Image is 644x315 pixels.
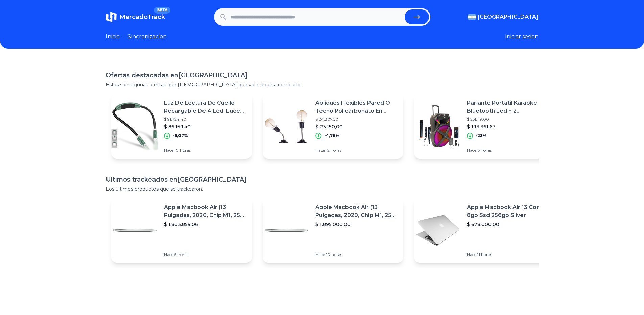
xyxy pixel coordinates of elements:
img: Featured image [263,207,310,254]
p: Hace 6 horas [467,148,549,153]
span: BETA [154,7,170,14]
p: $ 193.361,63 [467,123,549,130]
img: MercadoTrack [106,12,117,22]
span: [GEOGRAPHIC_DATA] [478,13,539,21]
span: MercadoTrack [119,13,165,21]
p: $ 86.159,40 [164,123,246,130]
p: Apple Macbook Air (13 Pulgadas, 2020, Chip M1, 256 Gb De Ssd, 8 Gb De Ram) - Plata [164,203,246,219]
p: Hace 11 horas [467,252,549,257]
p: -6,07% [173,133,188,139]
img: Featured image [414,207,461,254]
a: Inicio [106,33,120,41]
button: [GEOGRAPHIC_DATA] [468,13,539,21]
p: $ 678.000,00 [467,221,549,228]
h1: Ultimos trackeados en [GEOGRAPHIC_DATA] [106,175,539,184]
a: MercadoTrackBETA [106,12,165,22]
p: -23% [476,133,487,139]
p: Hace 12 horas [315,148,398,153]
p: $ 24.307,50 [315,117,398,122]
p: $ 1.803.859,06 [164,221,246,228]
p: -4,76% [324,133,339,139]
img: Featured image [414,102,461,150]
a: Featured imageApple Macbook Air (13 Pulgadas, 2020, Chip M1, 256 Gb De Ssd, 8 Gb De Ram) - Plata$... [263,198,403,263]
button: Iniciar sesion [505,33,539,41]
p: $ 251.119,00 [467,117,549,122]
a: Featured imageParlante Portátil Karaoke 15 Bluetooth Led + 2 Micrófonos$ 251.119,00$ 193.361,63-2... [414,93,555,159]
p: Hace 10 horas [315,252,398,257]
p: Parlante Portátil Karaoke 15 Bluetooth Led + 2 Micrófonos [467,99,549,115]
img: Argentina [468,14,476,20]
a: Featured imageLuz De Lectura De Cuello Recargable De 4 Led, Luces De Libro$ 91.724,40$ 86.159,40-... [111,93,252,159]
p: Hace 5 horas [164,252,246,257]
p: Los ultimos productos que se trackearon. [106,186,539,192]
a: Featured imageApple Macbook Air (13 Pulgadas, 2020, Chip M1, 256 Gb De Ssd, 8 Gb De Ram) - Plata$... [111,198,252,263]
h1: Ofertas destacadas en [GEOGRAPHIC_DATA] [106,70,539,80]
a: Sincronizacion [128,33,167,41]
img: Featured image [111,102,159,150]
img: Featured image [111,207,159,254]
a: Featured imageApple Macbook Air 13 Core I5 8gb Ssd 256gb Silver$ 678.000,00Hace 11 horas [414,198,555,263]
p: $ 1.895.000,00 [315,221,398,228]
p: Apple Macbook Air 13 Core I5 8gb Ssd 256gb Silver [467,203,549,219]
p: $ 91.724,40 [164,117,246,122]
p: Apple Macbook Air (13 Pulgadas, 2020, Chip M1, 256 Gb De Ssd, 8 Gb De Ram) - Plata [315,203,398,219]
p: Hace 10 horas [164,148,246,153]
img: Featured image [263,102,310,150]
p: Luz De Lectura De Cuello Recargable De 4 Led, Luces De Libro [164,99,246,115]
a: Featured imageApliques Flexibles Pared O Techo Policarbonato En Negro X 2$ 24.307,50$ 23.150,00-4... [263,93,403,159]
p: Apliques Flexibles Pared O Techo Policarbonato En Negro X 2 [315,99,398,115]
p: Estas son algunas ofertas que [DEMOGRAPHIC_DATA] que vale la pena compartir. [106,81,539,88]
p: $ 23.150,00 [315,123,398,130]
